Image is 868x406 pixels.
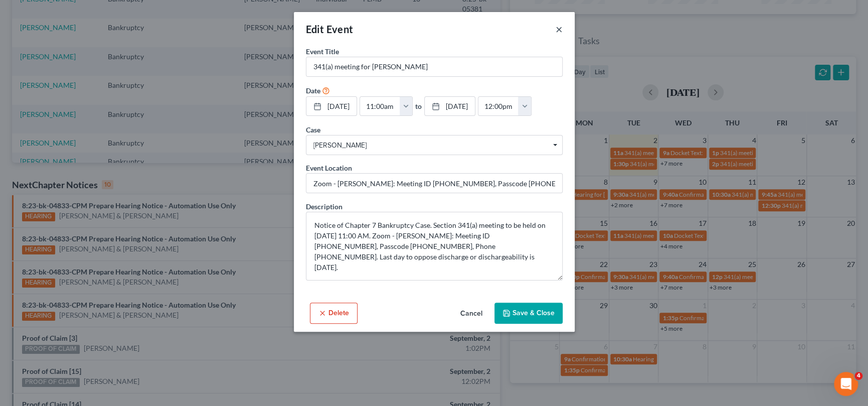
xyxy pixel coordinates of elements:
[360,97,400,116] input: -- : --
[306,174,562,193] input: Enter location...
[306,201,342,212] label: Description
[306,97,357,116] a: [DATE]
[478,97,518,116] input: -- : --
[306,57,562,76] input: Enter event name...
[556,23,563,35] button: ×
[306,47,339,56] span: Event Title
[306,23,354,35] span: Edit Event
[306,163,352,173] label: Event Location
[310,303,358,324] button: Delete
[313,140,555,151] span: [PERSON_NAME]
[306,124,320,135] label: Case
[452,304,490,324] button: Cancel
[415,101,422,111] label: to
[306,85,320,96] label: Date
[494,303,563,324] button: Save & Close
[306,135,563,155] span: Select box activate
[425,97,475,116] a: [DATE]
[854,372,862,380] span: 4
[834,372,858,396] iframe: Intercom live chat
